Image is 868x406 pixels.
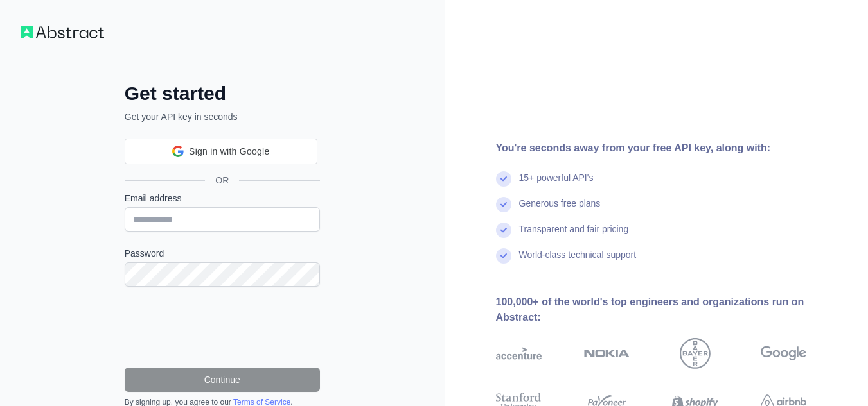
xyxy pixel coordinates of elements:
[496,294,848,325] div: 100,000+ of the world's top engineers and organizations run on Abstract:
[496,223,511,238] img: check mark
[496,140,848,156] div: You're seconds away from your free API key, along with:
[125,368,320,392] button: Continue
[125,110,320,123] p: Get your API key in seconds
[125,139,317,164] div: Sign in with Google
[584,338,630,369] img: nokia
[125,302,320,352] iframe: reCAPTCHA
[519,223,629,248] div: Transparent and fair pricing
[519,248,637,274] div: World-class technical support
[496,197,511,212] img: check mark
[761,338,806,369] img: google
[125,247,320,260] label: Password
[125,82,320,105] h2: Get started
[680,338,711,369] img: bayer
[21,26,104,38] img: Workflow
[189,145,269,158] span: Sign in with Google
[496,338,542,369] img: accenture
[519,197,601,223] div: Generous free plans
[519,171,594,197] div: 15+ powerful API's
[205,174,239,187] span: OR
[496,248,511,264] img: check mark
[496,171,511,187] img: check mark
[125,192,320,205] label: Email address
